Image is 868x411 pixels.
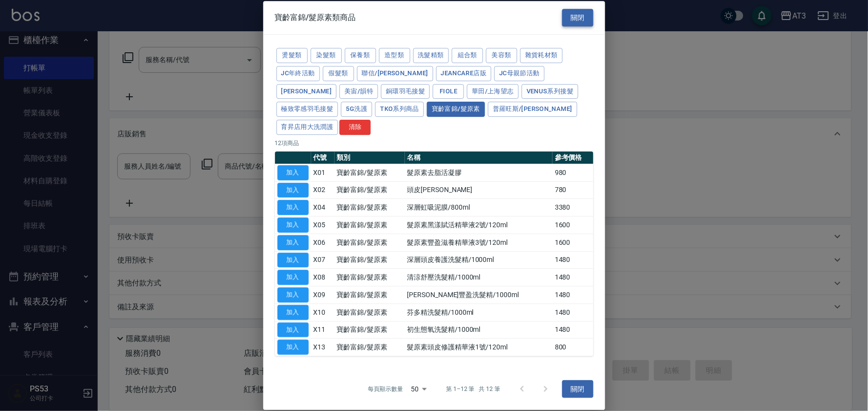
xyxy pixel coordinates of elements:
[379,48,410,63] button: 造型類
[276,84,337,99] button: [PERSON_NAME]
[552,269,593,286] td: 1480
[311,181,335,199] td: X02
[277,200,309,215] button: 加入
[446,385,500,393] p: 第 1–12 筆 共 12 筆
[405,164,553,181] td: 髮原素去脂活凝膠
[276,102,339,117] button: 極致零感羽毛接髮
[405,286,553,304] td: [PERSON_NAME]豐盈洗髮精/1000ml
[552,234,593,251] td: 1600
[552,216,593,234] td: 1600
[335,216,405,234] td: 寶齡富錦/髮原素
[311,199,335,216] td: X04
[277,270,309,285] button: 加入
[486,48,517,63] button: 美容類
[467,84,519,99] button: 華田/上海望志
[436,66,492,81] button: JeanCare店販
[552,181,593,199] td: 780
[277,217,309,233] button: 加入
[552,339,593,356] td: 800
[433,84,464,99] button: FIOLE
[277,253,309,268] button: 加入
[552,286,593,304] td: 1480
[488,102,577,117] button: 普羅旺斯/[PERSON_NAME]
[562,9,593,27] button: 關閉
[311,339,335,356] td: X13
[368,385,403,393] p: 每頁顯示數量
[452,48,483,63] button: 組合類
[552,151,593,164] th: 參考價格
[562,380,593,398] button: 關閉
[335,269,405,286] td: 寶齡富錦/髮原素
[405,321,553,339] td: 初生態氧洗髮精/1000ml
[277,165,309,180] button: 加入
[494,66,545,81] button: JC母親節活動
[276,120,339,135] button: 育昇店用大洗潤護
[381,84,430,99] button: 銅環羽毛接髮
[405,216,553,234] td: 髮原素黑漾賦活精華液2號/120ml
[407,376,430,402] div: 50
[276,66,320,81] button: JC年終活動
[335,321,405,339] td: 寶齡富錦/髮原素
[405,151,553,164] th: 名稱
[339,120,371,135] button: 清除
[311,321,335,339] td: X11
[311,164,335,181] td: X01
[552,199,593,216] td: 3380
[375,102,424,117] button: TKO系列商品
[405,181,553,199] td: 頭皮[PERSON_NAME]
[335,234,405,251] td: 寶齡富錦/髮原素
[335,181,405,199] td: 寶齡富錦/髮原素
[341,102,372,117] button: 5G洗護
[552,321,593,339] td: 1480
[277,323,309,338] button: 加入
[335,151,405,164] th: 類別
[335,303,405,321] td: 寶齡富錦/髮原素
[405,303,553,321] td: 芬多精洗髮精/1000ml
[413,48,449,63] button: 洗髮精類
[345,48,376,63] button: 保養類
[276,48,308,63] button: 燙髮類
[405,251,553,269] td: 深層頭皮養護洗髮精/1000ml
[552,303,593,321] td: 1480
[335,199,405,216] td: 寶齡富錦/髮原素
[522,84,578,99] button: Venus系列接髮
[339,84,378,99] button: 美宙/韻特
[277,340,309,355] button: 加入
[520,48,563,63] button: 雜貨耗材類
[277,183,309,198] button: 加入
[311,303,335,321] td: X10
[277,287,309,303] button: 加入
[275,13,356,22] span: 寶齡富錦/髮原素類商品
[335,251,405,269] td: 寶齡富錦/髮原素
[311,234,335,251] td: X06
[311,286,335,304] td: X09
[275,139,593,148] p: 12 項商品
[427,102,485,117] button: 寶齡富錦/髮原素
[335,339,405,356] td: 寶齡富錦/髮原素
[405,199,553,216] td: 深層虹吸泥膜/800ml
[311,48,342,63] button: 染髮類
[323,66,354,81] button: 假髮類
[405,269,553,286] td: 清涼舒壓洗髮精/1000ml
[277,305,309,320] button: 加入
[311,216,335,234] td: X05
[311,151,335,164] th: 代號
[277,235,309,250] button: 加入
[405,234,553,251] td: 髮原素豐盈滋養精華液3號/120ml
[335,164,405,181] td: 寶齡富錦/髮原素
[311,251,335,269] td: X07
[552,251,593,269] td: 1480
[405,339,553,356] td: 髮原素頭皮修護精華液1號/120ml
[311,269,335,286] td: X08
[335,286,405,304] td: 寶齡富錦/髮原素
[357,66,433,81] button: 聯信/[PERSON_NAME]
[552,164,593,181] td: 980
